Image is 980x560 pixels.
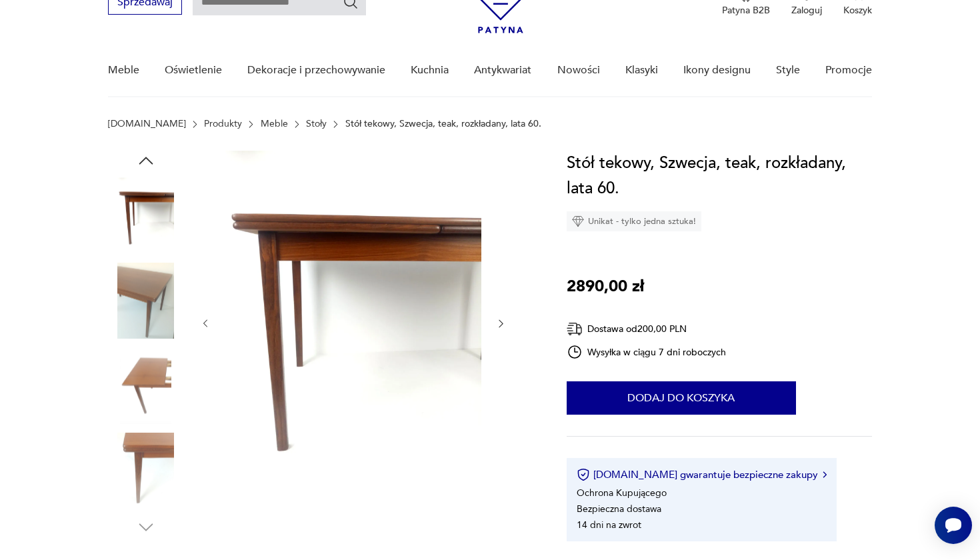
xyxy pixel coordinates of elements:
[572,215,584,227] img: Ikona diamentu
[935,507,972,544] iframe: Smartsupp widget button
[791,4,822,17] p: Zaloguj
[776,45,800,96] a: Style
[567,274,644,299] p: 2890,00 zł
[411,45,449,96] a: Kuchnia
[567,321,583,337] img: Ikona dostawy
[567,211,701,231] div: Unikat - tylko jedna sztuka!
[577,519,641,531] li: 14 dni na zwrot
[823,471,827,478] img: Ikona strzałki w prawo
[557,45,600,96] a: Nowości
[247,45,385,96] a: Dekoracje i przechowywanie
[567,381,796,415] button: Dodaj do koszyka
[577,487,667,499] li: Ochrona Kupującego
[474,45,531,96] a: Antykwariat
[567,344,727,360] div: Wysyłka w ciągu 7 dni roboczych
[843,4,872,17] p: Koszyk
[345,119,541,129] p: Stół tekowy, Szwecja, teak, rozkładany, lata 60.
[577,468,590,481] img: Ikona certyfikatu
[722,4,770,17] p: Patyna B2B
[306,119,327,129] a: Stoły
[108,177,184,253] img: Zdjęcie produktu Stół tekowy, Szwecja, teak, rozkładany, lata 60.
[577,468,827,481] button: [DOMAIN_NAME] gwarantuje bezpieczne zakupy
[567,151,873,201] h1: Stół tekowy, Szwecja, teak, rozkładany, lata 60.
[204,119,242,129] a: Produkty
[577,503,661,515] li: Bezpieczna dostawa
[108,119,186,129] a: [DOMAIN_NAME]
[224,151,481,494] img: Zdjęcie produktu Stół tekowy, Szwecja, teak, rozkładany, lata 60.
[108,263,184,339] img: Zdjęcie produktu Stół tekowy, Szwecja, teak, rozkładany, lata 60.
[108,45,139,96] a: Meble
[108,347,184,423] img: Zdjęcie produktu Stół tekowy, Szwecja, teak, rozkładany, lata 60.
[108,433,184,509] img: Zdjęcie produktu Stół tekowy, Szwecja, teak, rozkładany, lata 60.
[165,45,222,96] a: Oświetlenie
[567,321,727,337] div: Dostawa od 200,00 PLN
[825,45,872,96] a: Promocje
[261,119,288,129] a: Meble
[683,45,751,96] a: Ikony designu
[625,45,658,96] a: Klasyki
